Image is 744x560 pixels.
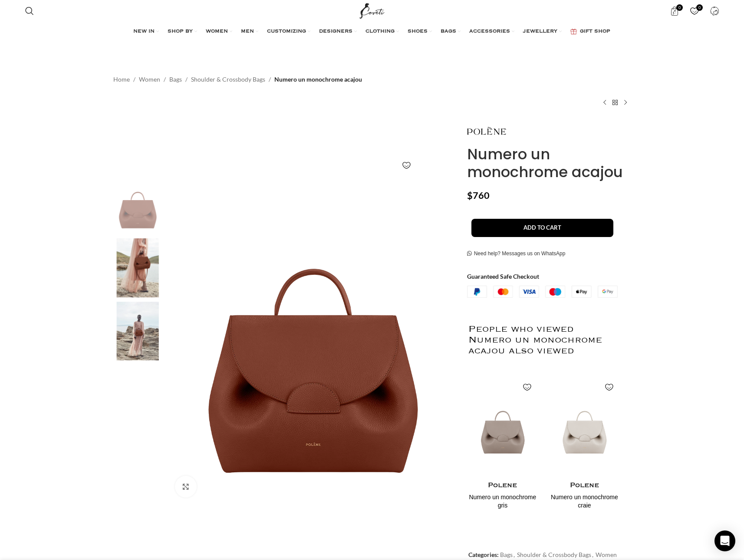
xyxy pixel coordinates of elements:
strong: Guaranteed Safe Checkout [467,273,539,280]
span: 0 [676,4,683,11]
a: Shoulder & Crossbody Bags [191,75,265,84]
a: Next product [620,97,631,108]
div: 1 / 2 [468,374,537,522]
bdi: 760 [467,190,490,201]
a: Home [113,75,130,84]
span: $ [467,190,473,201]
a: NEW IN [133,23,159,40]
h1: Numero un monochrome acajou [467,145,631,181]
img: Polene bag [111,238,164,297]
img: Polene-Numero-un-monochrome-gris.png [468,374,537,478]
a: Bags [500,551,513,558]
a: Site logo [358,7,387,14]
h4: Polene [468,480,537,491]
a: Polene Numero un monochrome gris $760.00 [468,478,537,522]
h4: Numero un monochrome gris [468,493,537,510]
span: MEN [241,28,254,35]
nav: Breadcrumb [113,75,362,84]
div: 1 / 3 [166,175,458,504]
span: $760.00 [573,513,596,520]
img: Polene-Numero-un-monochrome-acajou [168,175,456,504]
span: SHOP BY [168,28,193,35]
a: Shoulder & Crossbody Bags [517,551,591,558]
a: SHOES [408,23,432,40]
span: 0 [696,4,703,11]
a: Need help? Messages us on WhatsApp [467,250,566,257]
span: Numero un monochrome acajou [274,75,362,84]
h4: Polene [550,480,619,491]
a: BAGS [441,23,461,40]
div: 2 / 2 [550,374,619,522]
span: $760.00 [491,513,514,520]
span: BAGS [441,28,456,35]
a: 0 [665,2,683,20]
img: guaranteed-safe-checkout-bordered.j [467,286,618,298]
span: Categories: [468,551,499,558]
span: DESIGNERS [319,28,352,35]
a: DESIGNERS [319,23,357,40]
a: WOMEN [206,23,232,40]
div: My Wishlist [685,2,703,20]
img: Polene [467,121,506,141]
img: Polene bags [111,302,164,361]
a: CLOTHING [365,23,399,40]
span: SHOES [408,28,428,35]
a: SHOP BY [168,23,197,40]
span: , [592,550,593,560]
img: GiftBag [570,29,577,34]
img: Polene-Numero-un-monochrome-craie.png [550,374,619,478]
a: ACCESSORIES [469,23,514,40]
span: CUSTOMIZING [267,28,306,35]
span: GIFT SHOP [580,28,610,35]
div: 2 / 3 [111,238,164,302]
a: JEWELLERY [523,23,562,40]
div: Main navigation [21,23,723,40]
span: , [514,550,515,560]
a: Polene Numero un monochrome craie $760.00 [550,478,619,522]
a: Search [21,2,38,20]
span: NEW IN [133,28,155,35]
a: Bags [169,75,182,84]
img: Polene [111,175,164,234]
span: ACCESSORIES [469,28,510,35]
h2: People who viewed Numero un monochrome acajou also viewed [468,306,619,374]
div: Open Intercom Messenger [714,530,735,551]
span: JEWELLERY [523,28,557,35]
h4: Numero un monochrome craie [550,493,619,510]
a: GIFT SHOP [570,23,610,40]
a: 0 [685,2,703,20]
span: WOMEN [206,28,228,35]
div: 3 / 3 [111,302,164,365]
a: Previous product [599,97,610,108]
a: MEN [241,23,258,40]
a: Women [139,75,160,84]
a: Women [596,551,617,558]
button: Add to cart [471,219,613,237]
span: CLOTHING [365,28,395,35]
a: CUSTOMIZING [267,23,310,40]
div: 1 / 3 [111,175,164,238]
